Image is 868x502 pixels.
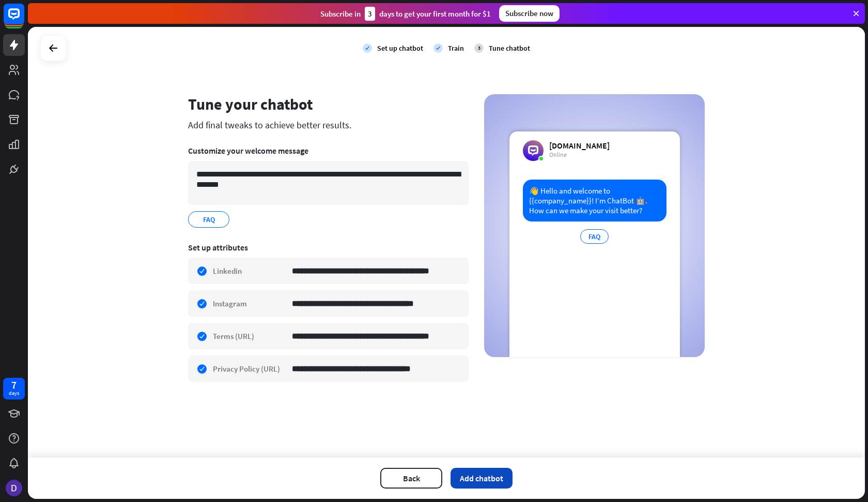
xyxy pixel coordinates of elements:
div: days [9,390,19,397]
button: Back [380,468,442,489]
div: Customize your welcome message [188,145,469,156]
button: Add chatbot [451,468,513,489]
i: check [363,43,372,53]
span: FAQ [202,214,216,225]
div: Add final tweaks to achieve better results. [188,119,469,131]
div: Tune your chatbot [188,94,469,114]
div: Set up chatbot [377,43,423,53]
a: 7 days [3,378,25,400]
div: FAQ [580,229,609,244]
div: 7 [11,380,17,390]
div: 👋 Hello and welcome to {{company_name}}! I’m ChatBot 🤖. How can we make your visit better? [523,180,667,222]
div: Online [549,151,610,159]
div: 3 [474,43,484,53]
div: Subscribe now [499,5,560,22]
div: Subscribe in days to get your first month for $1 [320,7,491,21]
button: Open LiveChat chat widget [8,4,39,35]
i: check [433,43,443,53]
div: Train [448,43,464,53]
div: Set up attributes [188,242,469,253]
div: Tune chatbot [489,43,530,53]
div: [DOMAIN_NAME] [549,140,610,151]
div: 3 [365,7,375,21]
